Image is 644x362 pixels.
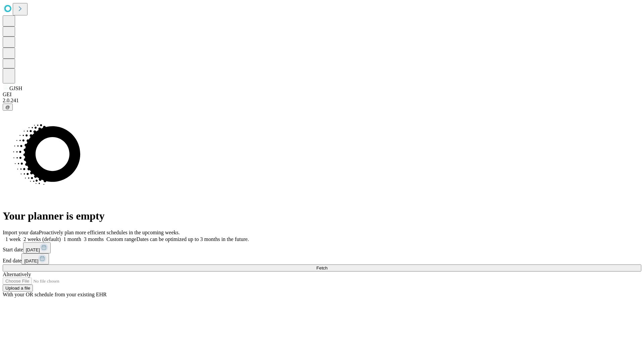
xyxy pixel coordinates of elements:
button: Fetch [3,264,641,271]
span: Import your data [3,230,39,235]
button: [DATE] [23,242,51,253]
span: 1 week [5,236,21,242]
button: [DATE] [21,253,49,264]
div: Start date [3,242,641,253]
span: [DATE] [26,247,40,252]
span: Dates can be optimized up to 3 months in the future. [137,236,249,242]
div: GEI [3,92,641,98]
h1: Your planner is empty [3,210,641,222]
span: Alternatively [3,271,31,277]
span: 1 month [63,236,81,242]
span: [DATE] [24,258,38,263]
button: Upload a file [3,285,33,292]
span: With your OR schedule from your existing EHR [3,292,107,297]
button: @ [3,104,13,111]
span: 3 months [84,236,104,242]
span: 2 weeks (default) [23,236,61,242]
span: @ [5,105,10,110]
span: Proactively plan more efficient schedules in the upcoming weeks. [39,230,180,235]
span: Fetch [316,265,327,270]
div: 2.0.241 [3,98,641,104]
span: Custom range [106,236,136,242]
span: GJSH [9,85,22,91]
div: End date [3,253,641,264]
